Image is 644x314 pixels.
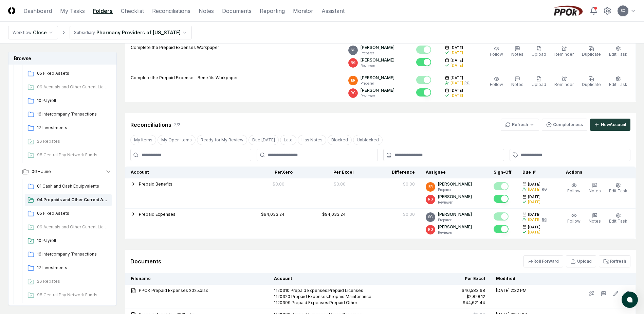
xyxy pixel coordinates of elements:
span: Notes [511,82,523,87]
span: BR [428,184,433,189]
a: Folders [93,7,113,15]
a: Monitor [293,7,313,15]
button: Edit Task [608,45,629,59]
span: 06 - June [32,169,51,175]
button: Duplicate [581,75,602,89]
th: Sign-Off [488,167,517,178]
button: Mark complete [416,58,431,66]
span: Notes [511,52,523,57]
button: atlas-launcher [622,292,638,308]
div: $94,033.24 [322,211,346,217]
a: 09 Accruals and Other Current Liabilities [25,81,112,93]
p: [PERSON_NAME] [361,45,394,51]
th: Per Xero [237,167,298,178]
span: [DATE] [450,88,463,93]
a: Documents [222,7,252,15]
div: Account [131,169,232,175]
a: 16 Intercompany Transactions [25,248,112,261]
a: 09 Accruals and Other Current Liabilities [25,221,112,233]
button: My Open Items [158,135,196,145]
span: Upload [532,82,546,87]
div: 1120320 Prepaid Expenses:Prepaid Maintenance [274,294,424,300]
span: Reminder [554,82,574,87]
p: Reviewer [361,93,394,99]
a: 17 Investments [25,122,112,134]
span: Follow [490,52,503,57]
nav: breadcrumb [8,26,192,39]
a: 98 Central Pay Network Funds [25,289,112,301]
p: Reviewer [361,63,394,68]
a: 10 Payroll [25,95,112,107]
div: [DATE] [450,93,463,98]
a: 01 Cash and Cash Equipvalents [25,180,112,193]
button: Reminder [553,45,575,59]
a: 10 Payroll [25,235,112,247]
button: Mark complete [416,46,431,54]
span: Reminder [554,52,574,57]
span: RG [428,197,433,202]
span: Prepaid Benefits [139,181,172,187]
div: 2 / 2 [174,122,180,128]
button: Prepaid Benefits [139,181,172,187]
h3: Browse [8,52,116,65]
span: [DATE] [528,182,540,187]
button: Mark complete [416,88,431,97]
span: 26 Rebates [37,138,109,144]
button: Mark complete [494,212,509,221]
span: [DATE] [528,225,540,230]
span: Duplicate [582,82,601,87]
div: $0.00 [273,181,284,187]
a: 05 Fixed Assets [25,208,112,220]
button: Late [280,135,296,145]
button: Notes [587,181,602,195]
span: 26 Rebates [37,278,109,284]
p: Complete the Prepaid Expenses Workpaper [131,45,219,51]
span: 17 Investments [37,265,109,271]
span: Notes [589,188,601,193]
p: [PERSON_NAME] [361,87,394,93]
span: RG [351,60,356,65]
p: Preparer [438,187,472,192]
div: $94,033.24 [261,211,284,217]
p: Complete the Prepaid Expense - Benefits Workpaper [131,75,238,81]
button: Blocked [328,135,352,145]
span: 01 Cash and Cash Equipvalents [37,183,109,189]
span: Follow [567,188,581,193]
th: Filename [125,273,269,285]
button: Refresh [501,119,539,131]
a: 98 Central Pay Network Funds [25,149,112,161]
div: 1120310 Prepaid Expenses:Prepaid Licenses [274,287,424,294]
span: 05 Fixed Assets [37,210,109,216]
button: Completeness [542,119,587,131]
a: Checklist [121,7,144,15]
a: Reconciliations [152,7,190,15]
button: Duplicate [581,45,602,59]
th: Per Excel [429,273,491,285]
button: Notes [510,75,525,89]
span: Edit Task [609,52,627,57]
th: Difference [359,167,420,178]
a: 04 Prepaids and Other Current Assets [25,194,112,206]
p: [PERSON_NAME] [438,211,472,217]
span: Edit Task [609,219,627,224]
div: 06 - June [17,179,117,304]
div: [DATE] [528,230,540,235]
span: SC [428,214,433,220]
button: Upload [530,45,548,59]
p: [PERSON_NAME] [438,181,472,187]
p: [PERSON_NAME] [438,194,472,200]
p: Preparer [361,51,394,56]
button: Notes [587,211,602,226]
button: SC [617,5,629,17]
img: Logo [8,7,15,14]
button: My Items [130,135,156,145]
a: Dashboard [23,7,52,15]
div: RG [464,81,470,86]
button: Has Notes [298,135,326,145]
span: SC [351,48,355,53]
span: Edit Task [609,188,627,193]
div: $44,621.44 [463,300,485,306]
a: 26 Rebates [25,136,112,148]
div: [DATE] [528,199,540,205]
a: 26 Rebates [25,276,112,288]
